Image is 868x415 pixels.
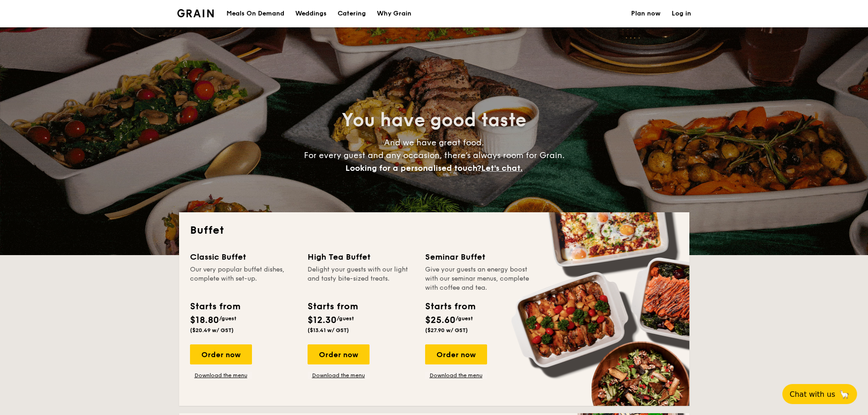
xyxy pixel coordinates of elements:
[190,327,234,333] span: ($20.49 w/ GST)
[308,265,414,292] div: Delight your guests with our light and tasty bite-sized treats.
[425,251,532,263] div: Seminar Buffet
[481,163,523,173] span: Let's chat.
[177,9,214,17] img: Grain
[219,315,236,322] span: /guest
[308,327,349,333] span: ($13.41 w/ GST)
[337,315,354,322] span: /guest
[308,251,414,263] div: High Tea Buffet
[425,265,532,292] div: Give your guests an energy boost with our seminar menus, complete with coffee and tea.
[190,265,297,292] div: Our very popular buffet dishes, complete with set-up.
[190,344,252,364] div: Order now
[304,138,565,173] span: And we have great food. For every guest and any occasion, there’s always room for Grain.
[308,300,357,313] div: Starts from
[839,389,850,400] span: 🦙
[782,384,857,404] button: Chat with us🦙
[425,372,487,379] a: Download the menu
[425,344,487,364] div: Order now
[190,223,678,238] h2: Buffet
[308,344,370,364] div: Order now
[425,327,468,333] span: ($27.90 w/ GST)
[342,109,526,131] span: You have good taste
[190,300,240,313] div: Starts from
[790,390,835,399] span: Chat with us
[345,163,481,173] span: Looking for a personalised touch?
[308,315,337,326] span: $12.30
[308,372,370,379] a: Download the menu
[190,315,219,326] span: $18.80
[190,372,252,379] a: Download the menu
[177,9,214,17] a: Logotype
[456,315,473,322] span: /guest
[425,315,456,326] span: $25.60
[425,300,475,313] div: Starts from
[190,251,297,263] div: Classic Buffet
